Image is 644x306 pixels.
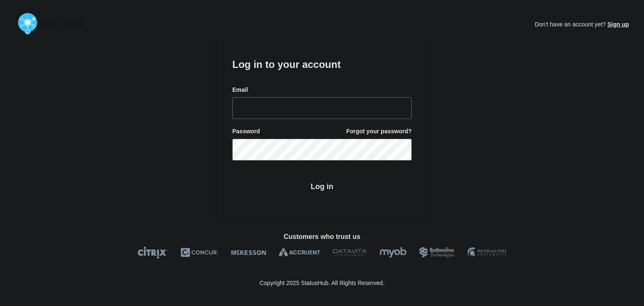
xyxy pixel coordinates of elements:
img: Accruent logo [279,246,320,259]
span: Email [232,86,248,94]
a: Forgot your password? [346,127,412,135]
span: Password [232,127,260,135]
img: StatusHub logo [15,10,95,37]
input: password input [232,139,412,161]
input: email input [232,97,412,119]
h2: Customers who trust us [15,233,629,241]
p: Copyright 2025 StatusHub. All Rights Reserved. [260,280,384,286]
button: Log in [232,176,412,197]
img: DataVita logo [333,246,367,259]
img: myob logo [379,246,407,259]
img: Concur logo [181,246,218,259]
img: McKesson logo [231,246,266,259]
img: MSU logo [467,246,506,259]
img: Bottomline logo [419,246,455,259]
a: Sign up [606,21,629,28]
img: Citrix logo [138,246,168,259]
p: Don't have an account yet? [535,14,629,34]
h1: Log in to your account [232,56,412,71]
